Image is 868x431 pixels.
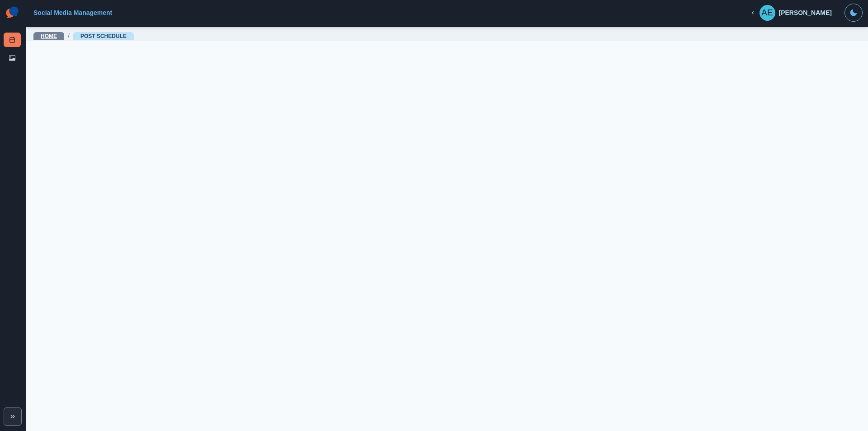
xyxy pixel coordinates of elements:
[4,33,21,47] a: Post Schedule
[779,9,832,17] div: [PERSON_NAME]
[4,51,21,65] a: Media Library
[33,9,112,16] a: Social Media Management
[80,33,127,39] a: Post Schedule
[761,2,773,24] div: Anastasia Elie
[41,33,57,39] a: Home
[844,4,863,22] button: Toggle Mode
[742,4,839,22] button: [PERSON_NAME]
[68,31,70,41] span: /
[33,31,134,41] nav: breadcrumb
[4,407,22,426] button: Expand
